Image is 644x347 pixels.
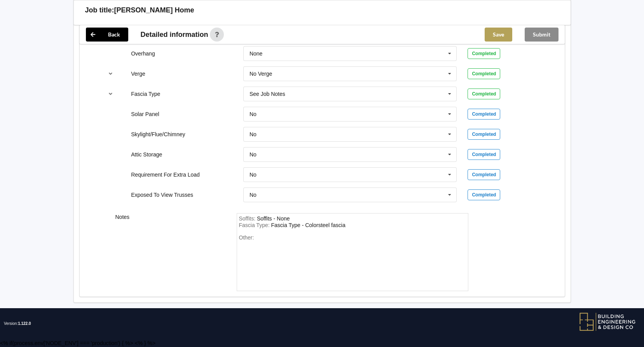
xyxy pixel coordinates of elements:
button: reference-toggle [103,87,118,101]
label: Verge [131,71,145,77]
div: None [250,51,262,56]
label: Exposed To View Trusses [131,192,193,198]
span: Other: [239,234,254,241]
div: Notes [110,213,231,291]
span: Version: [4,308,31,339]
div: Completed [468,48,500,59]
div: No [250,172,257,177]
div: No [250,132,257,137]
button: Back [86,28,128,42]
div: Completed [468,68,500,79]
form: notes-field [237,213,468,291]
div: No [250,192,257,198]
h3: Job title: [85,6,114,15]
div: No Verge [250,71,272,76]
div: Soffits [257,215,290,222]
span: Detailed information [141,31,208,38]
div: Completed [468,129,500,140]
img: BEDC logo [579,312,636,331]
button: Save [485,28,512,42]
div: Completed [468,88,500,99]
div: See Job Notes [250,91,285,97]
div: FasciaType [271,222,346,228]
div: Completed [468,169,500,180]
button: reference-toggle [103,67,118,81]
label: Overhang [131,50,155,57]
span: 1.122.0 [18,321,31,326]
div: No [250,111,257,117]
label: Solar Panel [131,111,159,117]
h3: [PERSON_NAME] Home [114,6,194,15]
label: Attic Storage [131,151,162,158]
div: Completed [468,149,500,160]
span: Fascia Type : [239,222,271,228]
span: Soffits : [239,215,257,222]
div: Completed [468,109,500,120]
div: Completed [468,189,500,200]
label: Fascia Type [131,91,160,97]
div: No [250,152,257,157]
label: Requirement For Extra Load [131,172,200,178]
label: Skylight/Flue/Chimney [131,131,185,137]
